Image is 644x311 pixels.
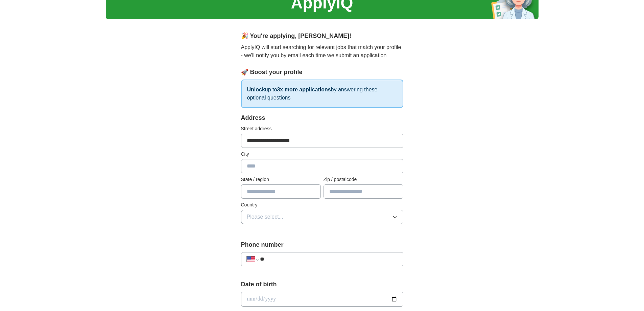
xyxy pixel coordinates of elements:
[241,80,403,108] p: up to by answering these optional questions
[241,68,403,77] div: 🚀 Boost your profile
[247,213,284,221] span: Please select...
[241,176,321,183] label: State / region
[241,151,403,158] label: City
[241,201,403,208] label: Country
[241,240,403,249] label: Phone number
[241,113,403,123] div: Address
[241,43,403,60] p: ApplyIQ will start searching for relevant jobs that match your profile - we'll notify you by emai...
[324,176,403,183] label: Zip / postalcode
[247,87,265,92] strong: Unlock
[241,31,403,41] div: 🎉 You're applying , [PERSON_NAME] !
[241,210,403,224] button: Please select...
[241,125,403,132] label: Street address
[241,280,403,289] label: Date of birth
[277,87,331,92] strong: 3x more applications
